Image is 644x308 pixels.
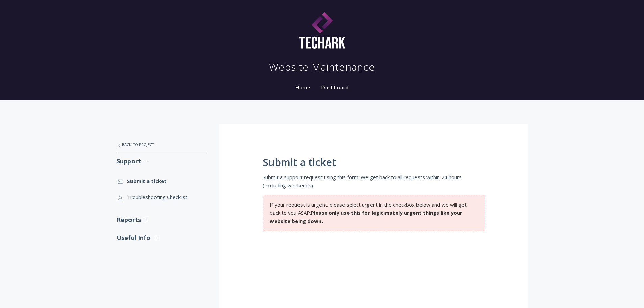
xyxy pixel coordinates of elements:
a: Reports [117,211,206,229]
a: Home [294,84,312,91]
p: Submit a support request using this form. We get back to all requests within 24 hours (excluding ... [263,173,484,190]
h1: Website Maintenance [269,60,375,74]
section: If your request is urgent, please select urgent in the checkbox below and we will get back to you... [263,195,484,231]
a: Back to Project [117,138,206,152]
a: Submit a ticket [117,173,206,189]
strong: Please only use this for legitimately urgent things like your website being down. [270,209,462,224]
a: Troubleshooting Checklist [117,189,206,205]
a: Dashboard [320,84,350,91]
h1: Submit a ticket [263,157,484,168]
a: Useful Info [117,229,206,247]
a: Support [117,152,206,170]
